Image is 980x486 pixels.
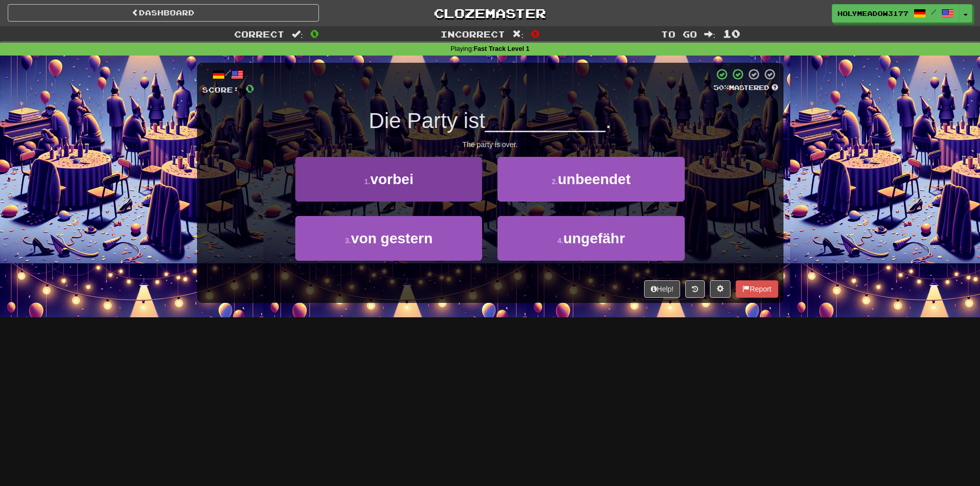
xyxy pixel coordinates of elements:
small: 3 . [345,237,351,245]
span: 0 [245,82,254,95]
a: Clozemaster [334,4,646,22]
a: Dashboard [8,4,319,22]
span: HolyMeadow3177 [838,9,908,18]
span: 50 % [714,83,729,92]
span: ungefähr [563,230,625,246]
button: Help! [644,280,681,298]
button: Round history (alt+y) [685,280,705,298]
span: 10 [723,27,740,40]
div: The party is over. [202,139,778,150]
strong: Fast Track Level 1 [474,45,530,52]
span: __________ [485,109,605,133]
span: . [605,109,612,133]
button: 1.vorbei [295,157,482,202]
span: vorbei [370,171,414,187]
div: / [202,68,254,81]
span: von gestern [351,230,433,246]
button: Report [736,280,778,298]
span: / [931,8,936,15]
span: Incorrect [440,29,505,39]
small: 4 . [557,237,563,245]
button: 2.unbeendet [497,157,684,202]
span: Correct [234,29,284,39]
span: 0 [531,27,540,40]
span: To go [661,29,697,39]
span: Score: [202,85,239,94]
button: 4.ungefähr [497,216,684,261]
small: 1 . [364,177,370,186]
span: : [704,30,716,39]
div: Mastered [714,83,778,93]
span: : [512,30,524,39]
span: : [292,30,303,39]
a: HolyMeadow3177 / [832,4,959,23]
button: 3.von gestern [295,216,482,261]
span: Die Party ist [369,109,485,133]
span: unbeendet [558,171,631,187]
span: 0 [310,27,319,40]
small: 2 . [552,177,558,186]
